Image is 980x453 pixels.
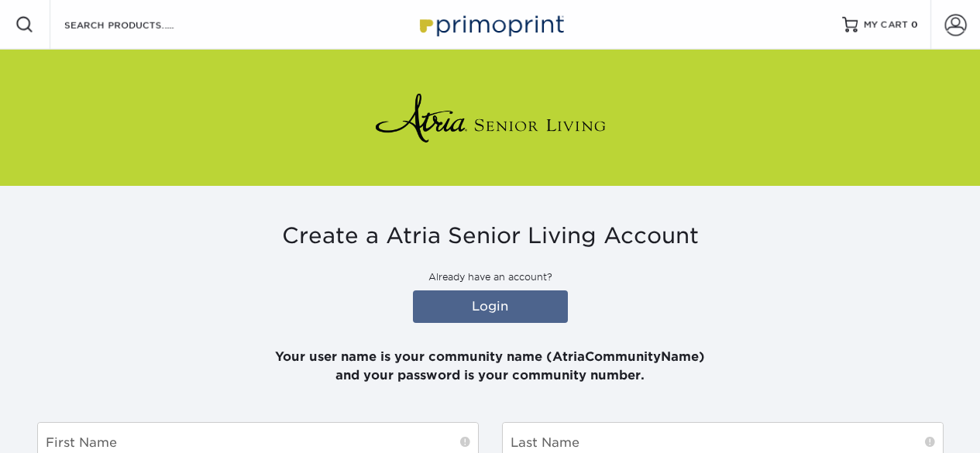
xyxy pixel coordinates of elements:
[413,8,568,41] img: Primoprint
[37,329,944,385] p: Your user name is your community name (AtriaCommunityName) and your password is your community nu...
[864,19,908,32] span: MY CART
[911,19,918,30] span: 0
[37,270,944,284] p: Already have an account?
[413,290,568,323] a: Login
[374,87,607,149] img: Atria Senior Living
[63,15,214,34] input: SEARCH PRODUCTS.....
[37,223,944,249] h3: Create a Atria Senior Living Account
